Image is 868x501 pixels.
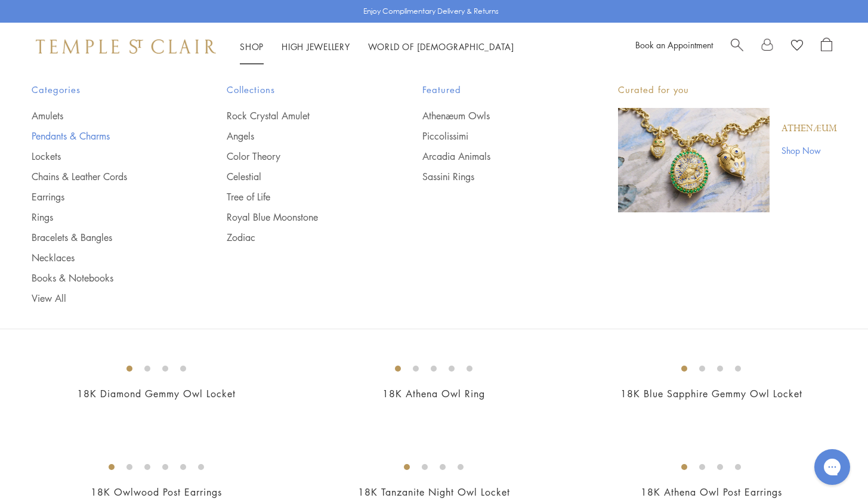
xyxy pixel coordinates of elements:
a: 18K Tanzanite Night Owl Locket [358,485,510,499]
nav: Main navigation [240,39,514,54]
a: Shop Now [781,144,837,157]
a: ShopShop [240,41,264,52]
a: 18K Athena Owl Post Earrings [641,485,782,499]
img: Temple St. Clair [36,39,216,54]
span: Categories [32,82,180,97]
p: Curated for you [618,82,837,97]
a: Search [731,38,743,55]
a: Color Theory [227,150,375,163]
a: Athenæum [781,122,837,135]
a: Tree of Life [227,190,375,203]
a: Bracelets & Bangles [32,231,180,244]
a: 18K Diamond Gemmy Owl Locket [77,387,236,400]
a: Lockets [32,150,180,163]
a: Zodiac [227,231,375,244]
a: Celestial [227,170,375,183]
a: Books & Notebooks [32,271,180,284]
a: Rock Crystal Amulet [227,109,375,122]
a: Earrings [32,190,180,203]
p: Enjoy Complimentary Delivery & Returns [363,5,499,17]
a: Necklaces [32,251,180,264]
a: 18K Blue Sapphire Gemmy Owl Locket [620,387,802,400]
a: Pendants & Charms [32,129,180,143]
a: Book an Appointment [635,39,713,51]
a: Royal Blue Moonstone [227,211,375,224]
a: Athenæum Owls [422,109,570,122]
a: Sassini Rings [422,170,570,183]
a: View All [32,292,180,305]
a: Angels [227,129,375,143]
a: View Wishlist [791,38,803,55]
a: 18K Athena Owl Ring [382,387,485,400]
a: Open Shopping Bag [821,38,832,55]
span: Collections [227,82,375,97]
a: High JewelleryHigh Jewellery [282,41,350,52]
a: World of [DEMOGRAPHIC_DATA]World of [DEMOGRAPHIC_DATA] [368,41,514,52]
a: Piccolissimi [422,129,570,143]
iframe: Gorgias live chat messenger [808,445,856,489]
span: Featured [422,82,570,97]
a: Chains & Leather Cords [32,170,180,183]
a: Rings [32,211,180,224]
a: 18K Owlwood Post Earrings [91,485,222,499]
a: Amulets [32,109,180,122]
a: Arcadia Animals [422,150,570,163]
